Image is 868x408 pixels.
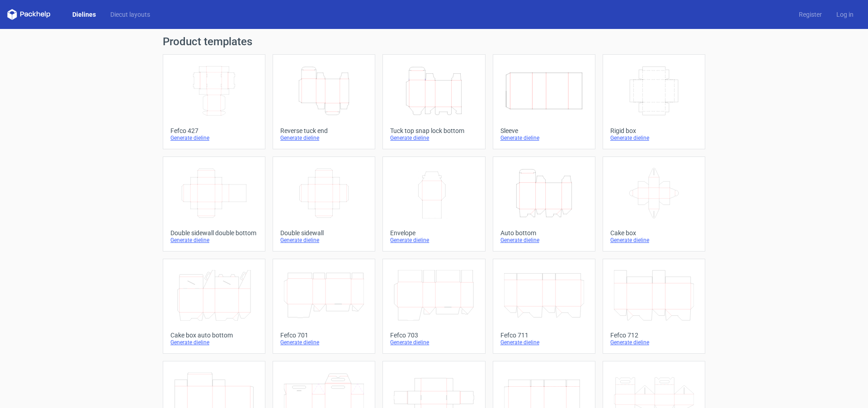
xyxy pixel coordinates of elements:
[610,134,698,142] div: Generate dieline
[382,54,485,149] a: Tuck top snap lock bottomGenerate dieline
[603,54,705,149] a: Rigid boxGenerate dieline
[829,10,861,19] a: Log in
[500,339,588,346] div: Generate dieline
[170,339,258,346] div: Generate dieline
[163,157,265,251] a: Double sidewall double bottomGenerate dieline
[493,157,595,251] a: Auto bottomGenerate dieline
[170,237,258,244] div: Generate dieline
[390,339,477,346] div: Generate dieline
[500,127,588,134] div: Sleeve
[610,127,698,134] div: Rigid box
[280,229,368,237] div: Double sidewall
[390,332,477,339] div: Fefco 703
[603,259,705,354] a: Fefco 712Generate dieline
[280,339,368,346] div: Generate dieline
[163,54,265,149] a: Fefco 427Generate dieline
[493,259,595,354] a: Fefco 711Generate dieline
[280,237,368,244] div: Generate dieline
[273,54,375,149] a: Reverse tuck endGenerate dieline
[390,134,477,142] div: Generate dieline
[65,10,103,19] a: Dielines
[390,229,477,237] div: Envelope
[170,134,258,142] div: Generate dieline
[103,10,157,19] a: Diecut layouts
[610,229,698,237] div: Cake box
[500,134,588,142] div: Generate dieline
[382,259,485,354] a: Fefco 703Generate dieline
[280,127,368,134] div: Reverse tuck end
[273,157,375,251] a: Double sidewallGenerate dieline
[500,332,588,339] div: Fefco 711
[603,157,705,251] a: Cake boxGenerate dieline
[390,237,477,244] div: Generate dieline
[610,339,698,346] div: Generate dieline
[610,332,698,339] div: Fefco 712
[493,54,595,149] a: SleeveGenerate dieline
[170,332,258,339] div: Cake box auto bottom
[163,36,705,47] h1: Product templates
[500,237,588,244] div: Generate dieline
[280,332,368,339] div: Fefco 701
[382,157,485,251] a: EnvelopeGenerate dieline
[500,229,588,237] div: Auto bottom
[390,127,477,134] div: Tuck top snap lock bottom
[610,237,698,244] div: Generate dieline
[273,259,375,354] a: Fefco 701Generate dieline
[280,134,368,142] div: Generate dieline
[170,229,258,237] div: Double sidewall double bottom
[170,127,258,134] div: Fefco 427
[163,259,265,354] a: Cake box auto bottomGenerate dieline
[792,10,829,19] a: Register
